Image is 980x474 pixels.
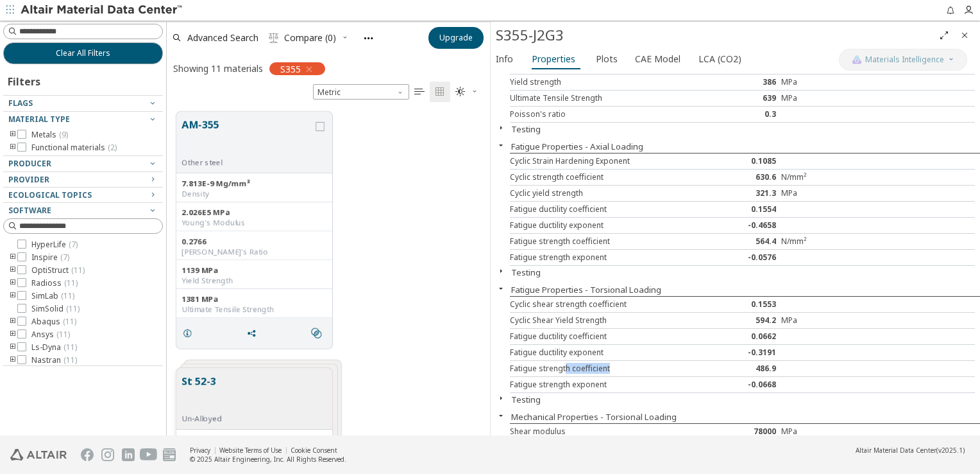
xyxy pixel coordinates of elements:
button: Flags [3,96,163,111]
span: Properties [532,49,575,69]
i:  [435,87,445,97]
a: Cookie Consent [291,446,337,455]
div: 639 [704,93,781,103]
i: toogle group [8,329,17,340]
span: ( 2 ) [108,142,117,153]
i:  [311,328,321,338]
div: MPa [781,426,859,437]
div: Other steel [182,157,313,168]
img: Altair Engineering [10,449,67,461]
div: 2.026E5 MPa [182,207,327,218]
span: ( 7 ) [60,252,69,263]
span: Functional materials [31,143,117,153]
div: 321.3 [704,188,781,198]
span: SimSolid [31,304,80,314]
button: Close [491,266,511,276]
button: Software [3,203,163,218]
div: Fatigue strength exponent [510,252,704,263]
div: Fatigue strength coefficient [510,364,704,374]
span: ( 7 ) [69,239,78,250]
div: Fatigue ductility exponent [510,220,704,231]
div: MPa [781,77,859,87]
button: Testing [511,123,541,135]
span: Ecological Topics [8,189,92,200]
div: 0.3 [704,109,781,119]
span: LCA (CO2) [698,49,741,69]
span: Info [496,49,513,69]
div: 486.9 [704,364,781,374]
button: Close [491,140,511,150]
span: Upgrade [439,33,473,43]
button: Ecological Topics [3,188,163,203]
div: 386 [704,77,781,87]
span: Material Type [8,114,70,125]
a: Privacy [190,446,210,455]
div: MPa [781,315,859,326]
div: MPa [781,93,859,103]
div: 7.813E-9 Mg/mm³ [182,179,327,189]
div: Shear modulus [510,426,704,437]
img: AI Copilot [852,55,862,65]
span: Ansys [31,329,70,340]
div: Ultimate Tensile Strength [510,93,704,103]
span: ( 11 ) [61,290,74,301]
div: Filters [3,64,47,95]
div: 0.1554 [704,204,781,215]
span: Materials Intelligence [865,55,944,65]
button: Theme [450,82,484,102]
button: Table View [409,82,430,102]
i: toogle group [8,355,17,365]
i: toogle group [8,342,17,353]
button: Material Type [3,112,163,127]
div: 0.1553 [704,299,781,310]
div: Fatigue strength coefficient [510,236,704,247]
button: Close [491,123,511,133]
div: Cyclic strength coefficient [510,172,704,182]
button: Mechanical Properties - Torsional Loading [511,411,677,423]
button: Close [491,283,511,294]
span: Clear All Filters [56,48,110,58]
button: AM-355 [182,117,313,157]
i:  [269,33,279,43]
i:  [414,87,425,97]
div: Fatigue ductility exponent [510,347,704,358]
span: Ls-Dyna [31,342,77,353]
span: CAE Model [635,49,680,69]
div: Young's Modulus [182,218,327,228]
span: Metals [31,130,68,140]
button: Testing [511,267,541,278]
span: Nastran [31,355,77,365]
span: Advanced Search [187,33,258,42]
div: 564.4 [704,236,781,247]
span: ( 11 ) [66,303,80,314]
div: Cyclic shear strength coefficient [510,299,704,310]
span: Provider [8,174,49,185]
i: toogle group [8,291,17,301]
span: Compare (0) [284,33,336,42]
span: Producer [8,158,51,169]
span: HyperLife [31,240,78,250]
div: -0.0576 [704,252,781,263]
button: Details [176,320,203,346]
button: Clear All Filters [3,42,163,64]
div: 594.2 [704,315,781,326]
button: Fatigue Properties - Torsional Loading [511,284,661,295]
button: Testing [511,394,541,405]
span: SimLab [31,291,74,301]
div: Fatigue ductility coefficient [510,204,704,215]
div: Cyclic Strain Hardening Exponent [510,156,704,166]
div: 0.0662 [704,331,781,342]
button: Fatigue Properties - Axial Loading [511,141,643,152]
span: ( 9 ) [59,129,68,140]
i: toogle group [8,278,17,288]
span: Flags [8,98,33,109]
div: 7.85E-9 Mg/mm³ [182,435,327,445]
span: Altair Material Data Center [856,446,936,455]
div: Unit System [313,84,409,100]
div: Yield strength [510,77,704,87]
i: toogle group [8,143,17,153]
div: (v2025.1) [856,446,965,455]
div: -0.3191 [704,347,781,358]
span: Software [8,205,51,216]
div: Fatigue strength exponent [510,380,704,390]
